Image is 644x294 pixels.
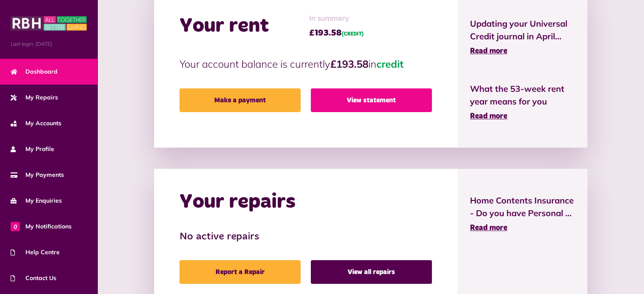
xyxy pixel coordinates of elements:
img: MyRBH [11,15,87,32]
a: What the 53-week rent year means for you Read more [470,82,575,122]
a: Updating your Universal Credit journal in April... Read more [470,17,575,57]
span: Last login: [DATE] [11,40,87,48]
a: View statement [311,88,432,112]
span: Contact Us [11,274,56,283]
span: Read more [470,113,507,120]
a: Home Contents Insurance - Do you have Personal ... Read more [470,194,575,234]
span: Dashboard [11,67,58,76]
span: My Accounts [11,119,61,128]
p: Your account balance is currently in [180,56,432,71]
span: My Repairs [11,93,58,102]
a: Make a payment [180,88,301,112]
span: Help Centre [11,248,60,257]
span: My Payments [11,170,64,179]
span: credit [376,58,404,70]
span: What the 53-week rent year means for you [470,82,575,108]
span: My Profile [11,145,54,154]
span: Read more [470,224,507,232]
a: View all repairs [311,260,432,284]
span: Updating your Universal Credit journal in April... [470,17,575,43]
h2: Your repairs [180,190,296,214]
span: In summary [309,13,364,25]
h3: No active repairs [180,231,432,243]
strong: £193.58 [330,58,368,70]
span: My Enquiries [11,196,62,205]
span: 0 [11,222,20,231]
span: My Notifications [11,222,72,231]
span: Read more [470,47,507,55]
span: (CREDIT) [342,32,364,37]
span: Home Contents Insurance - Do you have Personal ... [470,194,575,220]
a: Report a Repair [180,260,301,284]
h2: Your rent [180,14,269,38]
span: £193.58 [309,27,364,39]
